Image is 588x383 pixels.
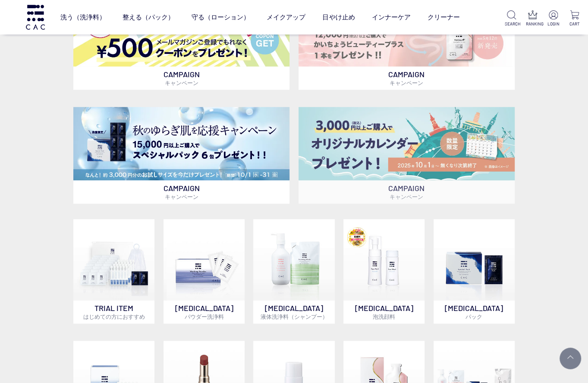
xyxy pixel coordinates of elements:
a: スペシャルパックお試しプレゼント スペシャルパックお試しプレゼント CAMPAIGNキャンペーン [73,107,289,204]
p: LOGIN [547,21,560,27]
a: RANKING [525,10,539,27]
a: クリーナー [428,6,460,29]
img: カレンダープレゼント [299,107,515,180]
a: [MEDICAL_DATA]液体洗浄料（シャンプー） [253,219,334,323]
span: キャンペーン [390,193,423,200]
p: CAMPAIGN [73,180,289,204]
a: [MEDICAL_DATA]パック [434,219,515,323]
span: キャンペーン [390,79,423,86]
p: [MEDICAL_DATA] [434,300,515,323]
a: インナーケア [372,6,411,29]
a: カレンダープレゼント カレンダープレゼント CAMPAIGNキャンペーン [299,107,515,204]
p: CAMPAIGN [299,66,515,90]
a: 守る（ローション） [191,6,249,29]
span: 泡洗顔料 [373,313,395,320]
img: logo [25,5,46,29]
span: パック [465,313,482,320]
p: TRIAL ITEM [73,300,154,323]
p: CAMPAIGN [73,66,289,90]
a: [MEDICAL_DATA]パウダー洗浄料 [164,219,245,323]
img: スペシャルパックお試しプレゼント [73,107,289,180]
p: CART [568,21,581,27]
a: 洗う（洗浄料） [60,6,105,29]
p: RANKING [525,21,539,27]
a: 泡洗顔料 [MEDICAL_DATA]泡洗顔料 [343,219,424,323]
img: トライアルセット [73,219,154,300]
span: パウダー洗浄料 [184,313,223,320]
span: キャンペーン [165,193,198,200]
p: [MEDICAL_DATA] [164,300,245,323]
a: トライアルセット TRIAL ITEMはじめての方におすすめ [73,219,154,323]
p: [MEDICAL_DATA] [253,300,334,323]
a: SEARCH [505,10,518,27]
a: LOGIN [547,10,560,27]
a: 日やけ止め [322,6,355,29]
span: はじめての方におすすめ [83,313,145,320]
a: CART [568,10,581,27]
span: 液体洗浄料（シャンプー） [260,313,327,320]
p: CAMPAIGN [299,180,515,204]
span: キャンペーン [165,79,198,86]
a: メイクアップ [267,6,305,29]
p: SEARCH [505,21,518,27]
img: 泡洗顔料 [343,219,424,300]
a: 整える（パック） [123,6,174,29]
p: [MEDICAL_DATA] [343,300,424,323]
